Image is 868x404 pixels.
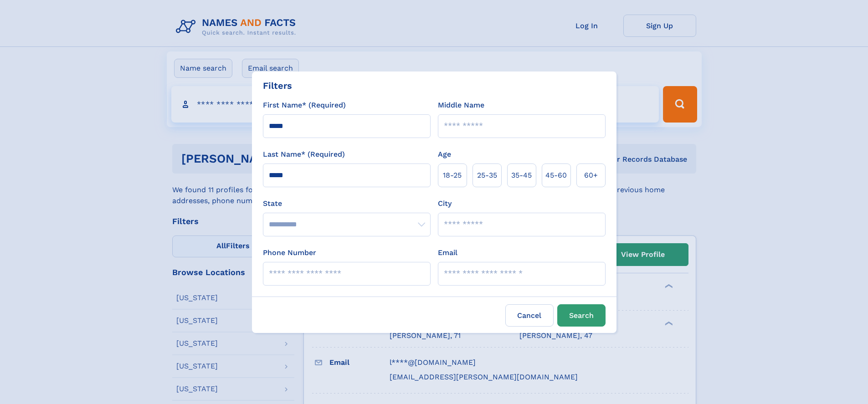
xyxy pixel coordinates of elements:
span: 45‑60 [545,170,567,181]
div: Filters [263,79,292,92]
label: Age [438,149,451,160]
span: 18‑25 [443,170,462,181]
label: City [438,198,452,209]
label: Cancel [505,304,554,327]
button: Search [557,304,606,327]
label: State [263,198,431,209]
label: Phone Number [263,247,316,258]
span: 25‑35 [477,170,497,181]
label: First Name* (Required) [263,100,346,111]
label: Middle Name [438,100,484,111]
label: Email [438,247,457,258]
span: 60+ [584,170,598,181]
label: Last Name* (Required) [263,149,345,160]
span: 35‑45 [511,170,532,181]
